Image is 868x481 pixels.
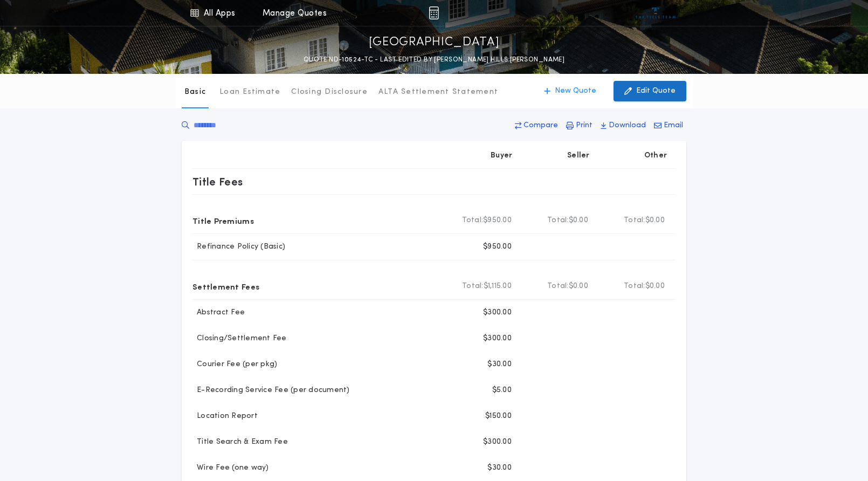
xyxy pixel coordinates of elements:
p: Email [664,120,683,131]
span: $1,115.00 [484,281,512,292]
b: Total: [547,215,569,226]
b: Total: [462,215,484,226]
p: $5.00 [492,385,512,396]
p: $950.00 [483,242,512,252]
p: Basic [184,87,206,98]
p: Loan Estimate [219,87,280,98]
p: QUOTE ND-10524-TC - LAST EDITED BY [PERSON_NAME] HILLS [PERSON_NAME] [304,54,565,65]
p: Location Report [192,411,258,422]
p: Settlement Fees [192,278,259,295]
p: Title Search & Exam Fee [192,437,288,448]
p: [GEOGRAPHIC_DATA] [369,34,500,51]
p: ALTA Settlement Statement [378,87,498,98]
p: Buyer [491,150,512,161]
span: $950.00 [483,215,512,226]
b: Total: [462,281,484,292]
p: $300.00 [483,333,512,344]
p: $300.00 [483,307,512,318]
p: Refinance Policy (Basic) [192,242,285,252]
span: $0.00 [645,281,665,292]
p: Download [609,120,646,131]
b: Total: [547,281,569,292]
b: Total: [624,281,645,292]
span: $0.00 [569,215,588,226]
button: New Quote [533,81,607,101]
p: Abstract Fee [192,307,245,318]
p: Title Premiums [192,212,254,229]
p: Other [644,150,667,161]
img: img [429,6,439,19]
p: Seller [567,150,590,161]
p: Title Fees [192,173,243,190]
p: Closing/Settlement Fee [192,333,287,344]
p: Wire Fee (one way) [192,463,269,473]
p: $30.00 [487,359,512,370]
button: Print [563,116,596,135]
button: Download [597,116,649,135]
p: New Quote [555,86,596,97]
p: Edit Quote [636,86,676,97]
button: Compare [512,116,561,135]
p: $300.00 [483,437,512,448]
button: Email [651,116,686,135]
p: Print [576,120,593,131]
span: $0.00 [569,281,588,292]
p: Compare [523,120,558,131]
p: E-Recording Service Fee (per document) [192,385,350,396]
button: Edit Quote [614,81,686,101]
p: Closing Disclosure [291,87,368,98]
p: $150.00 [485,411,512,422]
b: Total: [624,215,645,226]
p: $30.00 [487,463,512,473]
p: Courier Fee (per pkg) [192,359,277,370]
span: $0.00 [645,215,665,226]
img: vs-icon [636,8,676,18]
